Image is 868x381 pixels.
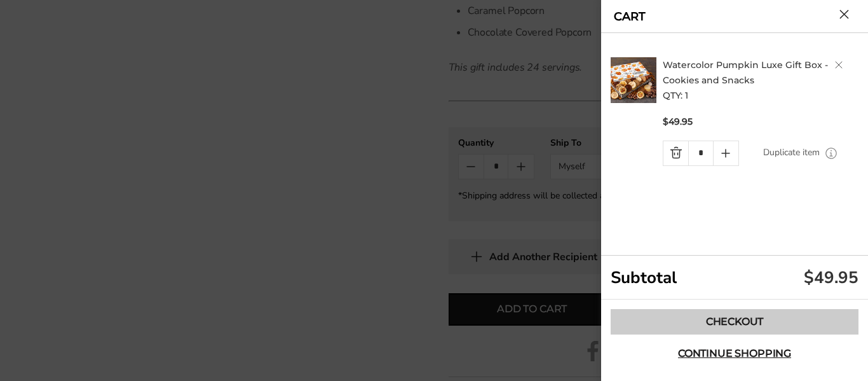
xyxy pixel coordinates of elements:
img: C. Krueger's. image [611,57,656,103]
a: CART [614,11,646,22]
div: Subtotal [601,256,868,300]
a: Quantity plus button [714,141,738,165]
input: Quantity Input [688,141,713,165]
button: Close cart [839,10,849,19]
a: Delete product [835,61,843,69]
a: Duplicate item [763,146,820,160]
div: $49.95 [804,267,858,289]
iframe: Sign Up via Text for Offers [10,333,132,371]
span: $49.95 [663,116,693,128]
button: Continue shopping [611,341,858,366]
h2: QTY: 1 [663,57,862,103]
a: Watercolor Pumpkin Luxe Gift Box - Cookies and Snacks [663,59,828,86]
a: Checkout [611,309,858,335]
span: Continue shopping [678,349,791,359]
a: Quantity minus button [663,141,688,165]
